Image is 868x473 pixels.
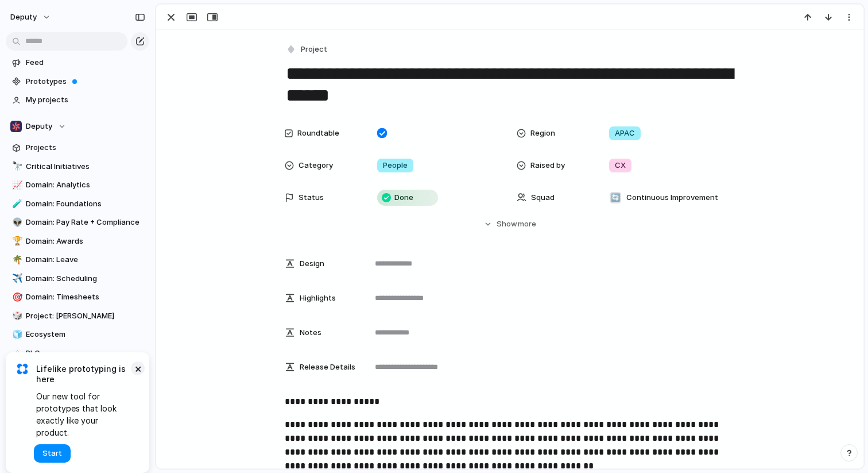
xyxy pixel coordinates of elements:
[300,327,321,339] span: Notes
[394,192,413,203] span: Done
[26,348,145,359] span: PLC
[383,160,408,171] span: People
[10,161,22,172] button: 🔭
[610,192,621,203] div: 🔄
[10,329,22,340] button: 🧊
[497,218,517,230] span: Show
[12,234,20,248] div: 🏆
[530,128,555,139] span: Region
[6,307,149,325] a: 🎲Project: [PERSON_NAME]
[6,270,149,287] a: ✈️Domain: Scheduling
[6,54,149,71] a: Feed
[10,273,22,284] button: ✈️
[6,158,149,175] a: 🔭Critical Initiatives
[300,293,336,304] span: Highlights
[6,214,149,231] a: 👽Domain: Pay Rate + Compliance
[6,195,149,213] a: 🧪Domain: Foundations
[12,347,20,360] div: 🏔️
[26,142,145,153] span: Projects
[26,57,145,68] span: Feed
[26,273,145,284] span: Domain: Scheduling
[10,254,22,266] button: 🌴
[6,251,149,268] a: 🌴Domain: Leave
[26,236,145,247] span: Domain: Awards
[6,118,149,135] button: Deputy
[36,364,132,384] span: Lifelike prototyping is here
[10,291,22,303] button: 🎯
[6,176,149,194] a: 📈Domain: Analytics
[299,160,333,171] span: Category
[26,291,145,303] span: Domain: Timesheets
[26,179,145,191] span: Domain: Analytics
[36,390,132,439] span: Our new tool for prototypes that look exactly like your product.
[12,160,20,173] div: 🔭
[131,362,145,375] button: Dismiss
[26,121,52,132] span: Deputy
[284,41,331,58] button: Project
[300,258,324,270] span: Design
[12,216,20,229] div: 👽
[285,214,735,234] button: Showmore
[12,197,20,210] div: 🧪
[26,94,145,106] span: My projects
[10,198,22,210] button: 🧪
[10,310,22,322] button: 🎲
[300,362,355,373] span: Release Details
[10,217,22,228] button: 👽
[615,160,626,171] span: CX
[26,161,145,172] span: Critical Initiatives
[26,310,145,322] span: Project: [PERSON_NAME]
[299,192,324,203] span: Status
[6,139,149,156] a: Projects
[10,179,22,191] button: 📈
[297,128,339,139] span: Roundtable
[26,254,145,266] span: Domain: Leave
[10,236,22,247] button: 🏆
[12,253,20,267] div: 🌴
[26,76,145,87] span: Prototypes
[6,289,149,306] a: 🎯Domain: Timesheets
[6,345,149,362] a: 🏔️PLC
[34,444,71,463] button: Start
[6,73,149,90] a: Prototypes
[5,8,57,26] button: deputy
[10,348,22,359] button: 🏔️
[301,44,327,55] span: Project
[6,326,149,343] a: 🧊Ecosystem
[531,192,555,203] span: Squad
[26,329,145,340] span: Ecosystem
[26,217,145,228] span: Domain: Pay Rate + Compliance
[615,128,635,139] span: APAC
[6,233,149,250] a: 🏆Domain: Awards
[12,328,20,341] div: 🧊
[518,218,536,230] span: more
[626,192,718,203] span: Continuous Improvement
[26,198,145,210] span: Domain: Foundations
[12,309,20,322] div: 🎲
[10,11,37,23] span: deputy
[12,272,20,285] div: ✈️
[6,91,149,109] a: My projects
[12,291,20,304] div: 🎯
[42,448,62,459] span: Start
[530,160,565,171] span: Raised by
[12,179,20,192] div: 📈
